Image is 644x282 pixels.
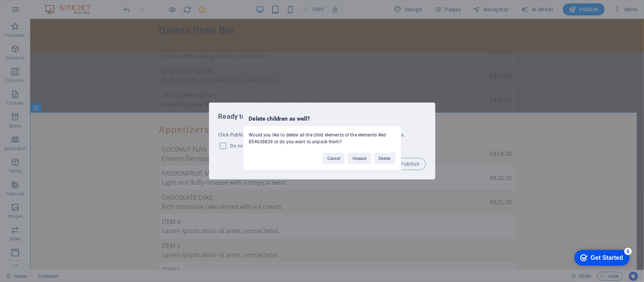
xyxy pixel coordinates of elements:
button: Delete [374,153,395,164]
button: Cancel [323,153,345,164]
div: Would you like to delete all the child elements of the elements #ed-854638839 or do you want to u... [243,126,401,146]
div: Get Started [22,8,55,15]
div: 5 [56,2,63,9]
button: Unpack [348,153,371,164]
div: Get Started 5 items remaining, 0% complete [6,4,61,20]
h3: Delete children as well? [243,112,401,126]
